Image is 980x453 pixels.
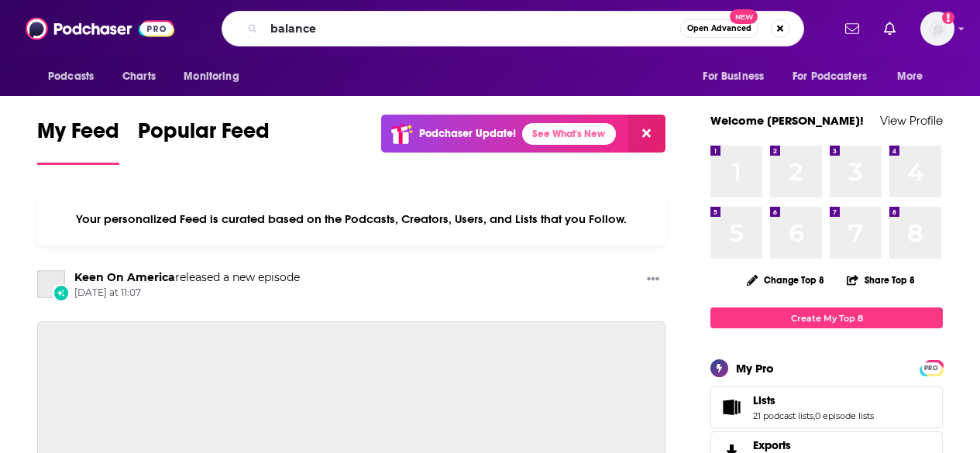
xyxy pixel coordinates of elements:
[264,16,680,41] input: Search podcasts, credits, & more...
[641,270,665,290] button: Show More Button
[710,307,943,328] a: Create My Top 8
[138,118,270,153] span: Popular Feed
[687,25,751,33] span: Open Advanced
[753,393,874,407] a: Lists
[680,19,758,38] button: Open AdvancedNew
[37,62,114,91] button: open menu
[37,193,665,245] div: Your personalized Feed is curated based on the Podcasts, Creators, Users, and Lists that you Follow.
[922,362,940,373] a: PRO
[782,62,889,91] button: open menu
[897,66,923,88] span: More
[730,9,758,24] span: New
[738,270,834,290] button: Change Top 8
[703,66,764,88] span: For Business
[419,127,516,140] p: Podchaser Update!
[122,66,156,88] span: Charts
[692,62,783,91] button: open menu
[710,386,943,428] span: Lists
[736,361,774,376] div: My Pro
[37,270,65,298] a: Keen On America
[813,410,815,421] span: ,
[920,12,954,46] img: User Profile
[522,123,616,145] a: See What's New
[53,284,70,301] div: New Episode
[37,118,119,153] span: My Feed
[26,14,174,43] img: Podchaser - Follow, Share and Rate Podcasts
[753,410,813,421] a: 21 podcast lists
[48,66,94,88] span: Podcasts
[753,438,791,452] span: Exports
[710,113,864,128] a: Welcome [PERSON_NAME]!
[173,62,259,91] button: open menu
[74,270,300,285] h3: released a new episode
[222,11,804,46] div: Search podcasts, credits, & more...
[753,393,775,407] span: Lists
[716,396,747,418] a: Lists
[942,12,954,24] svg: Add a profile image
[922,362,940,374] span: PRO
[815,410,874,421] a: 0 episode lists
[846,265,916,295] button: Share Top 8
[37,118,119,165] a: My Feed
[878,15,902,42] a: Show notifications dropdown
[839,15,865,42] a: Show notifications dropdown
[112,62,165,91] a: Charts
[793,66,867,88] span: For Podcasters
[184,66,239,88] span: Monitoring
[138,118,270,165] a: Popular Feed
[920,12,954,46] span: Logged in as megcassidy
[886,62,943,91] button: open menu
[920,12,954,46] button: Show profile menu
[74,287,300,300] span: [DATE] at 11:07
[880,113,943,128] a: View Profile
[74,270,175,284] a: Keen On America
